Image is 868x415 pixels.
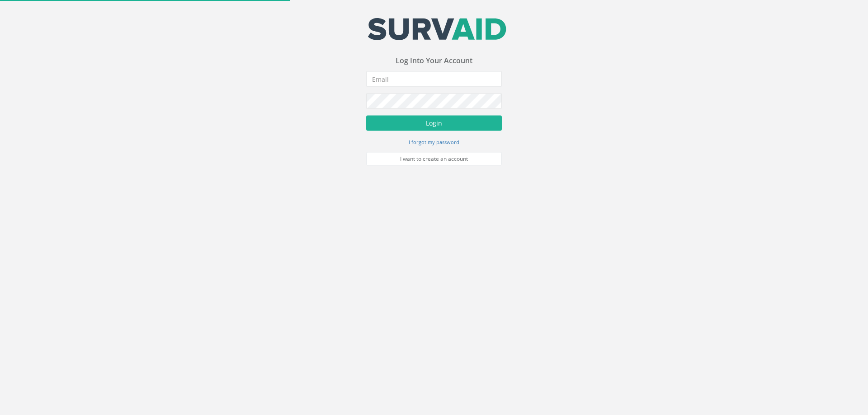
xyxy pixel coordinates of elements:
[366,152,502,166] a: I want to create an account
[366,57,502,65] h3: Log Into Your Account
[366,71,502,87] input: Email
[409,138,459,146] a: I forgot my password
[366,116,502,131] button: Login
[409,139,459,145] small: I forgot my password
